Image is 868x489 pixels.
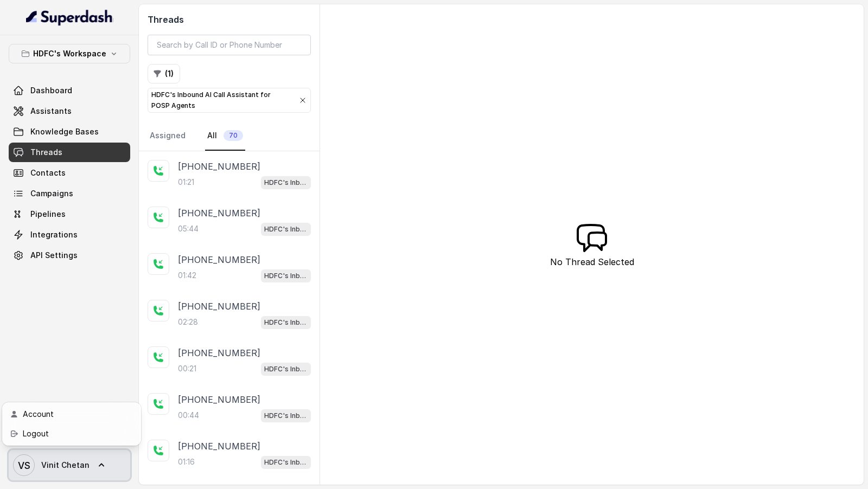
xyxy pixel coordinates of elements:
[23,427,115,440] div: Logout
[18,460,30,471] text: VS
[41,460,90,471] span: Vinit Chetan
[23,408,115,421] div: Account
[9,450,130,480] a: Vinit Chetan
[2,402,141,446] div: Vinit Chetan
